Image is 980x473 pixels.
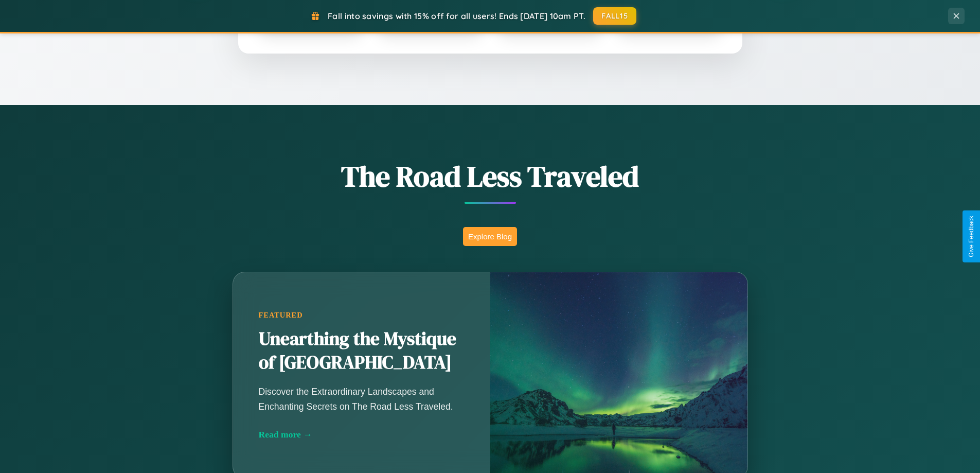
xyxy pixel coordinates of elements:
div: Read more → [259,429,465,440]
button: Explore Blog [463,227,517,246]
div: Featured [259,311,465,320]
p: Discover the Extraordinary Landscapes and Enchanting Secrets on The Road Less Traveled. [259,384,465,413]
h1: The Road Less Traveled [182,156,799,196]
button: FALL15 [593,7,636,25]
h2: Unearthing the Mystique of [GEOGRAPHIC_DATA] [259,327,465,375]
span: Fall into savings with 15% off for all users! Ends [DATE] 10am PT. [328,11,585,21]
div: Give Feedback [968,216,975,257]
